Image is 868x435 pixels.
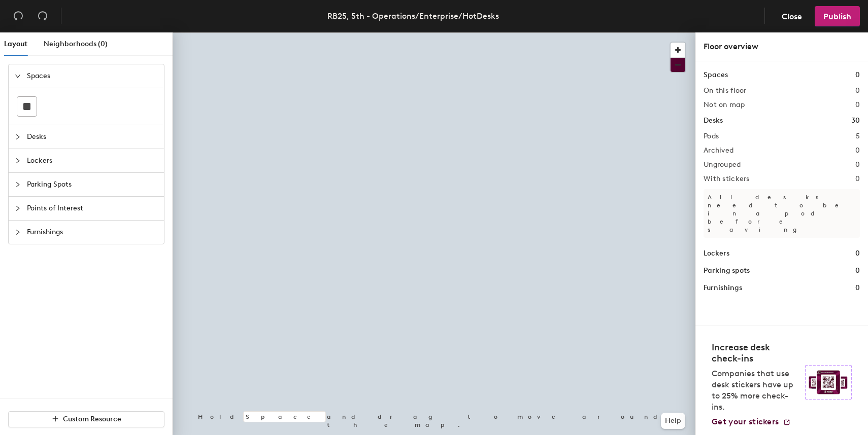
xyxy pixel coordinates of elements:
[704,69,728,81] h1: Spaces
[855,87,860,95] h2: 0
[15,229,21,235] span: collapsed
[704,87,747,95] h2: On this floor
[712,342,799,364] h4: Increase desk check-ins
[704,101,745,109] h2: Not on map
[856,132,860,140] h2: 5
[8,6,28,26] button: Undo (⌘ + Z)
[823,12,851,21] span: Publish
[15,205,21,211] span: collapsed
[851,115,860,126] h1: 30
[855,248,860,259] h1: 0
[805,365,852,400] img: Sticker logo
[704,265,750,276] h1: Parking spots
[815,6,860,26] button: Publish
[15,134,21,140] span: collapsed
[27,173,158,196] span: Parking Spots
[855,161,860,169] h2: 0
[704,175,750,183] h2: With stickers
[27,64,158,88] span: Spaces
[704,189,860,238] p: All desks need to be in a pod before saving
[712,417,779,426] span: Get your stickers
[15,73,21,79] span: expanded
[27,149,158,172] span: Lockers
[855,69,860,81] h1: 0
[27,125,158,149] span: Desks
[855,265,860,276] h1: 0
[704,115,723,126] h1: Desks
[63,415,121,423] span: Custom Resource
[27,221,158,244] span: Furnishings
[704,248,729,259] h1: Lockers
[712,417,791,427] a: Get your stickers
[773,6,811,26] button: Close
[855,101,860,109] h2: 0
[44,40,108,48] span: Neighborhoods (0)
[712,368,799,413] p: Companies that use desk stickers have up to 25% more check-ins.
[782,12,802,21] span: Close
[704,147,733,155] h2: Archived
[855,147,860,155] h2: 0
[32,6,53,26] button: Redo (⌘ + ⇧ + Z)
[661,413,685,429] button: Help
[15,158,21,164] span: collapsed
[704,132,719,140] h2: Pods
[4,40,27,48] span: Layout
[327,10,499,22] div: RB25, 5th - Operations/Enterprise/HotDesks
[855,175,860,183] h2: 0
[704,161,741,169] h2: Ungrouped
[704,41,860,53] div: Floor overview
[15,182,21,188] span: collapsed
[855,282,860,294] h1: 0
[704,282,742,294] h1: Furnishings
[27,197,158,220] span: Points of Interest
[8,411,164,427] button: Custom Resource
